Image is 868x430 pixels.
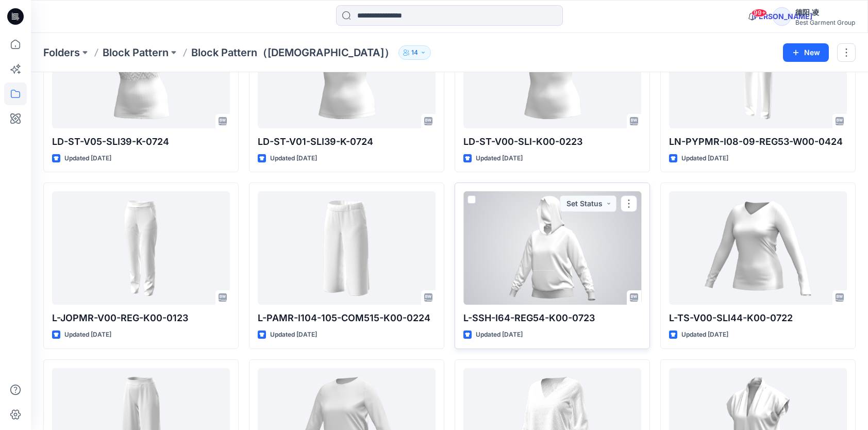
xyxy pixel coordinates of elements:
p: L-PAMR-I104-105-COM515-K00-0224 [258,311,436,325]
div: [PERSON_NAME] [773,7,791,26]
a: L-SSH-I64-REG54-K00-0723 [463,191,641,305]
p: Updated [DATE] [64,153,111,164]
p: Updated [DATE] [64,329,111,340]
p: L-SSH-I64-REG54-K00-0723 [463,311,641,325]
p: L-TS-V00-SLI44-K00-0722 [669,311,847,325]
a: L-JOPMR-V00-REG-K00-0123 [52,191,230,305]
button: New [783,43,829,62]
p: Updated [DATE] [681,153,728,164]
p: LD-ST-V00-SLI-K00-0223 [463,135,641,149]
div: 德阳 凌 [795,6,855,19]
p: LN-PYPMR-I08-09-REG53-W00-0424 [669,135,847,149]
p: Updated [DATE] [270,329,317,340]
p: Updated [DATE] [681,329,728,340]
div: Best Garment Group [795,19,855,26]
p: LD-ST-V01-SLI39-K-0724 [258,135,436,149]
a: Folders [43,45,80,60]
p: LD-ST-V05-SLI39-K-0724 [52,135,230,149]
p: Block Pattern（[DEMOGRAPHIC_DATA]） [191,45,394,60]
p: Updated [DATE] [270,153,317,164]
p: Updated [DATE] [476,153,523,164]
a: L-TS-V00-SLI44-K00-0722 [669,191,847,305]
span: 99+ [752,9,767,17]
p: Updated [DATE] [476,329,523,340]
p: 14 [411,47,418,58]
a: L-PAMR-I104-105-COM515-K00-0224 [258,191,436,305]
button: 14 [398,45,431,60]
a: Block Pattern [103,45,169,60]
p: L-JOPMR-V00-REG-K00-0123 [52,311,230,325]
